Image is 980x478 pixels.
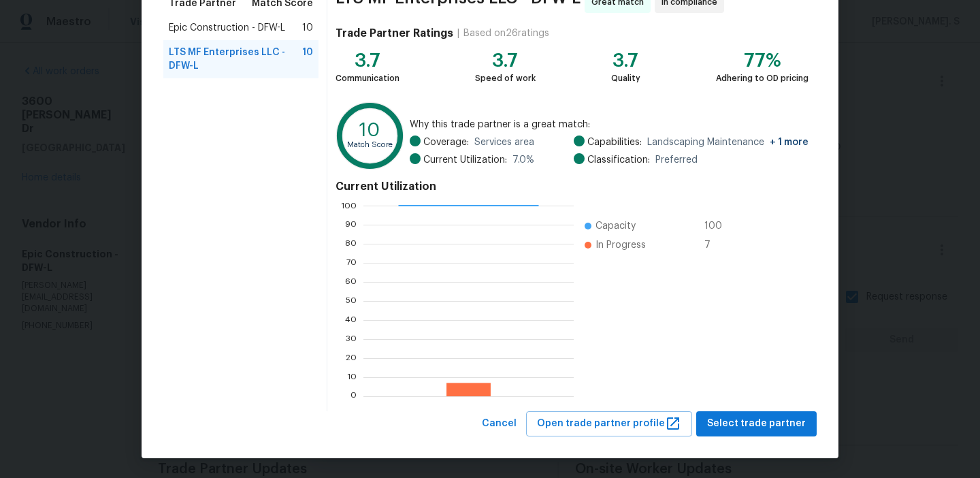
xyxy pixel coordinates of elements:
text: 70 [346,259,357,267]
span: Preferred [655,153,698,167]
text: 60 [345,278,357,286]
text: 80 [345,240,357,248]
span: Current Utilization: [423,153,507,167]
span: In Progress [595,238,646,252]
h4: Trade Partner Ratings [336,27,453,40]
button: Cancel [476,411,522,436]
div: Adhering to OD pricing [716,71,808,85]
span: + 1 more [770,138,808,147]
span: 100 [704,219,726,233]
text: 100 [341,202,357,210]
text: Match Score [347,141,393,148]
span: Landscaping Maintenance [647,136,808,149]
span: Capacity [595,219,636,233]
div: 77% [716,54,808,67]
span: 10 [302,21,313,35]
text: 40 [345,316,357,324]
div: | [453,27,463,40]
span: 7 [704,238,726,252]
span: Services area [474,136,534,149]
span: Why this trade partner is a great match: [410,118,808,131]
span: LTS MF Enterprises LLC - DFW-L [169,46,302,73]
span: Coverage: [423,136,469,149]
text: 90 [345,221,357,229]
text: 50 [346,297,357,305]
span: Cancel [482,415,517,432]
span: Classification: [587,153,650,167]
text: 10 [359,121,380,140]
div: 3.7 [336,54,399,67]
div: Speed of work [475,71,536,85]
button: Select trade partner [696,411,817,436]
span: 7.0 % [512,153,534,167]
text: 30 [346,335,357,343]
text: 0 [350,392,357,400]
div: 3.7 [475,54,536,67]
h4: Current Utilization [336,180,808,193]
span: Open trade partner profile [537,415,681,432]
text: 10 [347,373,357,381]
div: 3.7 [611,54,640,67]
div: Quality [611,71,640,85]
div: Based on 26 ratings [463,27,549,40]
span: 10 [302,46,313,73]
span: Epic Construction - DFW-L [169,21,285,35]
button: Open trade partner profile [526,411,692,436]
text: 20 [346,354,357,362]
span: Select trade partner [707,415,806,432]
div: Communication [336,71,399,85]
span: Capabilities: [587,136,642,149]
